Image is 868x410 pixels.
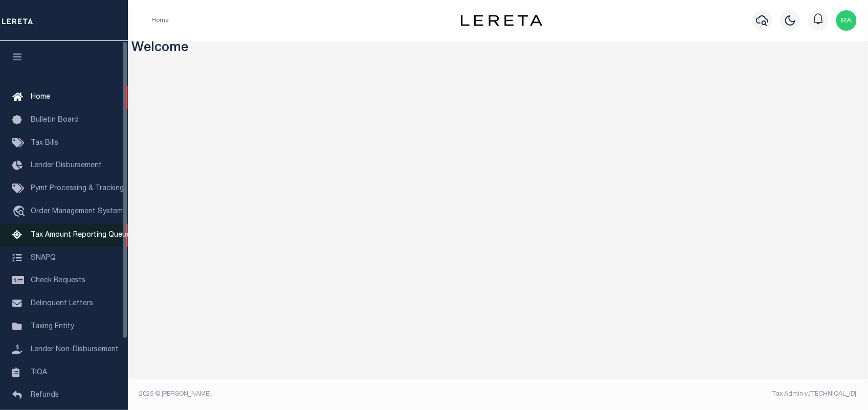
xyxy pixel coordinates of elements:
li: Home [151,16,169,25]
img: logo-dark.svg [461,15,543,26]
span: Order Management System [31,208,123,215]
span: Refunds [31,392,59,399]
span: Tax Bills [31,140,58,147]
span: Taxing Entity [31,323,74,330]
span: TIQA [31,369,47,376]
span: Check Requests [31,277,85,284]
span: SNAPQ [31,254,56,261]
span: Pymt Processing & Tracking [31,185,124,192]
span: Bulletin Board [31,117,79,124]
div: 2025 © [PERSON_NAME]. [132,390,498,399]
span: Tax Amount Reporting Queue [31,232,130,239]
span: Lender Non-Disbursement [31,346,119,353]
span: Lender Disbursement [31,162,102,169]
div: Tax Admin v.[TECHNICAL_ID] [506,390,857,399]
h3: Welcome [132,41,864,57]
i: travel_explore [12,206,29,219]
span: Home [31,94,50,101]
span: Delinquent Letters [31,300,93,307]
img: svg+xml;base64,PHN2ZyB4bWxucz0iaHR0cDovL3d3dy53My5vcmcvMjAwMC9zdmciIHBvaW50ZXItZXZlbnRzPSJub25lIi... [836,10,857,31]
